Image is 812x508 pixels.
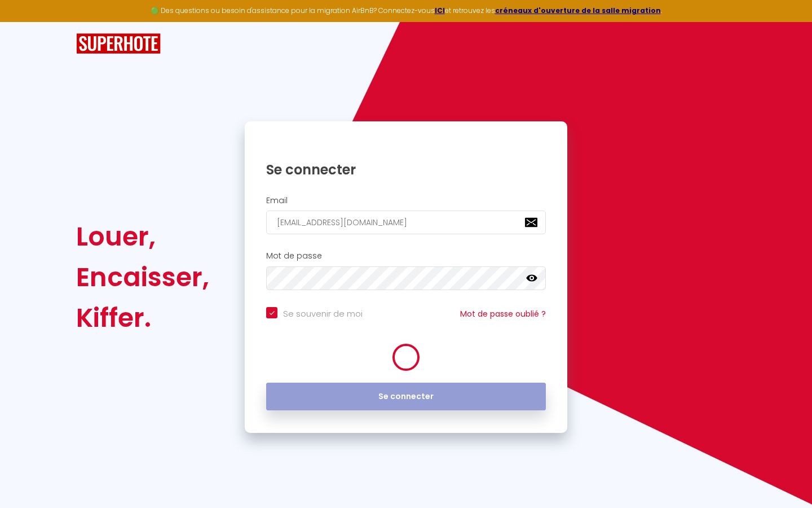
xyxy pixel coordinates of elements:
a: créneaux d'ouverture de la salle migration [495,6,661,15]
h2: Mot de passe [266,251,546,261]
button: Ouvrir le widget de chat LiveChat [9,5,43,38]
a: ICI [435,6,445,15]
div: Louer, [76,216,209,257]
input: Ton Email [266,211,546,234]
img: SuperHote logo [76,33,161,54]
h2: Email [266,196,546,205]
div: Kiffer. [76,297,209,338]
button: Se connecter [266,383,546,411]
div: Encaisser, [76,257,209,297]
h1: Se connecter [266,161,546,178]
a: Mot de passe oublié ? [460,308,546,319]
